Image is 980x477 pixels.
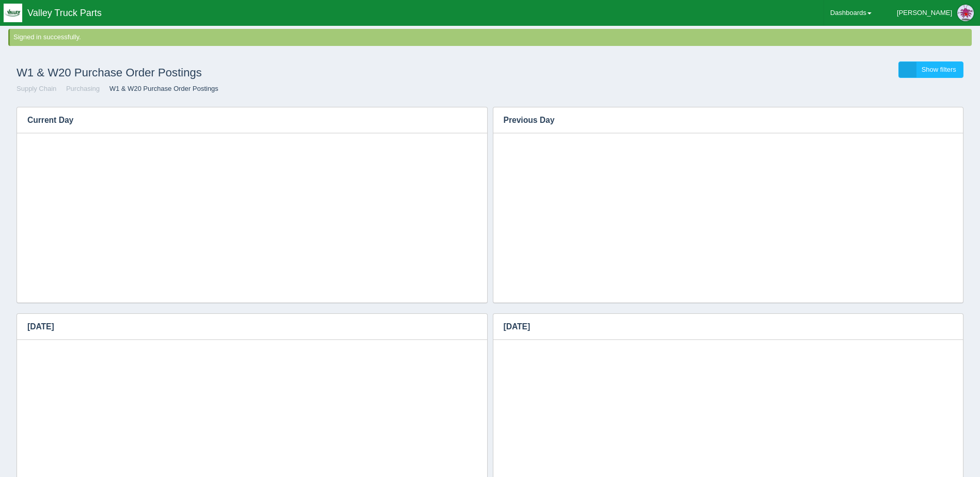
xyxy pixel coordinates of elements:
span: Valley Truck Parts [27,8,102,18]
h3: Current Day [17,107,472,133]
a: Show filters [898,61,963,78]
h3: [DATE] [493,314,948,340]
div: Signed in successfully. [13,33,970,42]
h3: [DATE] [17,314,472,340]
img: q1blfpkbivjhsugxdrfq.png [4,4,22,22]
a: Purchasing [66,85,100,92]
a: Supply Chain [17,85,56,92]
li: W1 & W20 Purchase Order Postings [102,84,219,94]
img: Profile Picture [957,5,974,21]
h1: W1 & W20 Purchase Order Postings [17,61,490,84]
div: [PERSON_NAME] [897,3,952,23]
span: Show filters [922,66,956,73]
h3: Previous Day [493,107,932,133]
